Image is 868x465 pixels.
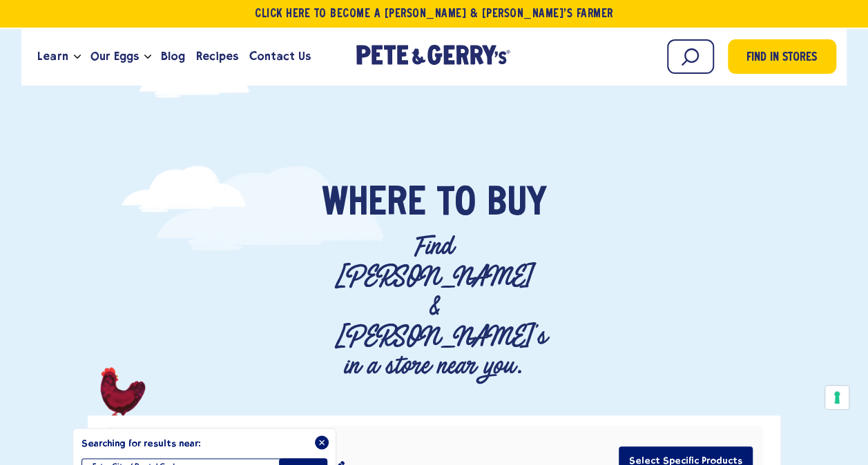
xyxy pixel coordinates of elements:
[85,38,144,75] a: Our Eggs
[436,184,475,225] span: To
[196,48,238,65] span: Recipes
[249,48,311,65] span: Contact Us
[144,55,151,59] button: Open the dropdown menu for Our Eggs
[191,38,244,75] a: Recipes
[74,55,81,59] button: Open the dropdown menu for Learn
[161,48,185,65] span: Blog
[90,48,139,65] span: Our Eggs
[334,232,533,381] p: Find [PERSON_NAME] & [PERSON_NAME]'s in a store near you.
[667,39,714,74] input: Search
[244,38,316,75] a: Contact Us
[155,38,191,75] a: Blog
[746,49,817,68] span: Find in Stores
[321,184,425,225] span: Where
[37,48,68,65] span: Learn
[825,386,849,409] button: Your consent preferences for tracking technologies
[486,184,546,225] span: Buy
[728,39,836,74] a: Find in Stores
[32,38,73,75] a: Learn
